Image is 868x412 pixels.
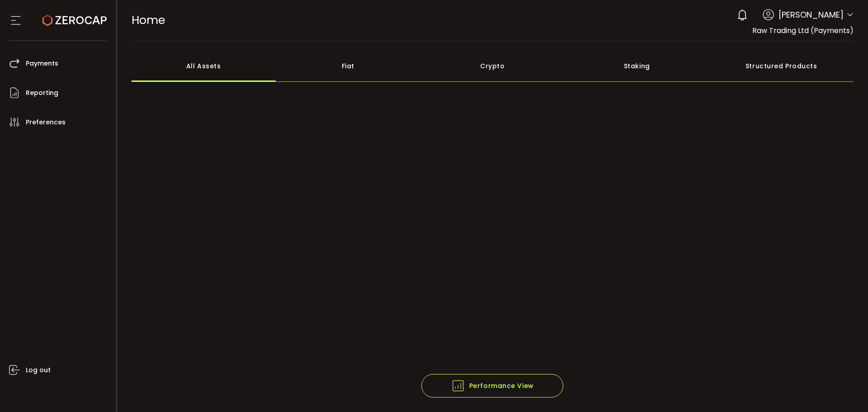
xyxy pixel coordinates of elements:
button: Performance View [421,374,563,398]
span: Payments [26,57,58,70]
span: Reporting [26,86,58,99]
span: [PERSON_NAME] [778,9,844,21]
div: Crypto [420,50,565,82]
div: Structured Products [709,50,854,82]
div: All Assets [132,50,276,82]
div: Staking [565,50,709,82]
span: Performance View [451,379,534,393]
span: Preferences [26,116,66,129]
span: Log out [26,364,51,377]
span: Home [132,12,165,28]
iframe: Chat Widget [823,369,868,412]
div: Fiat [276,50,420,82]
span: Raw Trading Ltd (Payments) [752,25,854,36]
